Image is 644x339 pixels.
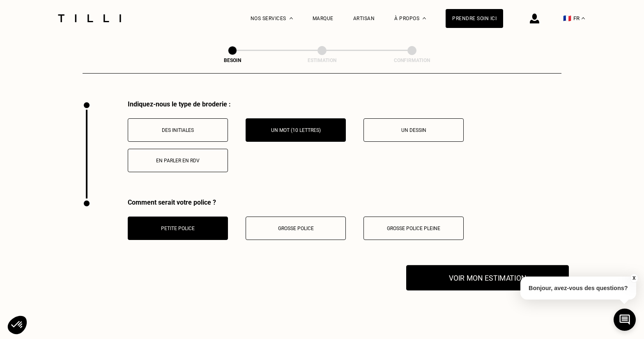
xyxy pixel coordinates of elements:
[246,118,346,142] button: Un mot (10 lettres)
[281,58,363,63] div: Estimation
[132,226,223,231] p: Petite police
[132,158,223,164] p: En parler en RDV
[423,17,426,19] img: Menu déroulant à propos
[530,14,539,23] img: icône connexion
[446,9,503,28] a: Prendre soin ici
[132,127,223,133] p: Des initiales
[563,14,571,22] span: 🇫🇷
[128,198,464,206] div: Comment serait votre police ?
[520,277,636,300] p: Bonjour, avez-vous des questions?
[250,127,341,133] p: Un mot (10 lettres)
[290,17,293,19] img: Menu déroulant
[368,226,459,231] p: Grosse police pleine
[371,58,453,63] div: Confirmation
[313,16,333,21] a: Marque
[128,118,228,142] button: Des initiales
[128,100,561,108] div: Indiquez-nous le type de broderie :
[250,226,341,231] p: Grosse police
[353,16,375,21] a: Artisan
[630,274,638,283] button: X
[363,217,464,240] button: Grosse police pleine
[191,58,274,63] div: Besoin
[368,127,459,133] p: Un dessin
[363,118,464,142] button: Un dessin
[128,149,228,172] button: En parler en RDV
[55,14,124,22] img: Logo du service de couturière Tilli
[128,217,228,240] button: Petite police
[582,17,585,19] img: menu déroulant
[246,217,346,240] button: Grosse police
[406,265,569,291] button: Voir mon estimation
